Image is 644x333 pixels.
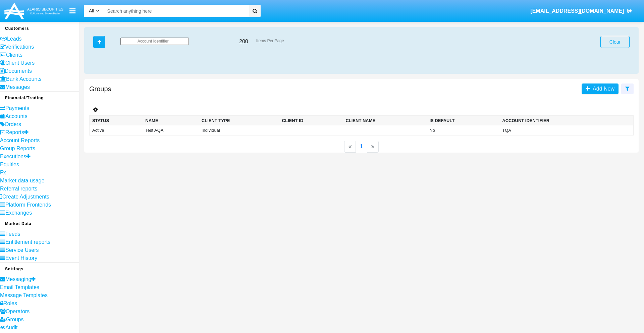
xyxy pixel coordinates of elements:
[199,115,279,125] th: Client Type
[6,317,23,322] span: Groups
[5,44,34,50] span: Verifications
[5,210,32,216] span: Exchanges
[343,115,427,125] th: Client Name
[89,86,111,92] h5: Groups
[5,121,21,127] span: Orders
[5,105,29,111] span: Payments
[239,39,248,44] span: 200
[6,76,42,82] span: Bank Accounts
[530,8,624,14] span: [EMAIL_ADDRESS][DOMAIN_NAME]
[84,7,104,14] a: All
[6,52,22,58] span: Clients
[590,86,614,92] span: Add New
[104,5,247,17] input: Search
[279,115,343,125] th: Client ID
[5,255,37,261] span: Event History
[356,141,367,152] a: 1
[5,202,51,208] span: Platform Frontends
[5,325,17,330] span: Audit
[427,115,499,125] th: Is Default
[90,125,143,135] td: Active
[499,115,625,125] th: Account Identifier
[5,231,20,237] span: Feeds
[527,2,636,20] a: [EMAIL_ADDRESS][DOMAIN_NAME]
[138,39,169,43] span: Account Identifier
[5,84,30,90] span: Messages
[3,300,17,306] span: Roles
[5,60,35,66] span: Client Users
[5,247,39,253] span: Service Users
[5,68,32,74] span: Documents
[143,115,199,125] th: Name
[582,84,619,94] a: Add New
[89,8,94,13] span: All
[7,36,22,42] span: Leads
[5,276,31,282] span: Messaging
[2,194,49,200] span: Create Adjustments
[5,113,28,119] span: Accounts
[199,125,279,135] td: Individual
[600,36,630,48] button: Clear
[3,1,64,21] img: Logo image
[256,38,284,43] span: Items Per Page
[427,125,499,135] td: No
[90,115,143,125] th: Status
[143,125,199,135] td: Test AQA
[6,309,30,314] span: Operators
[499,125,625,135] td: TQA
[5,129,24,135] span: Reports
[5,239,50,245] span: Entitlement reports
[84,141,639,153] nav: paginator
